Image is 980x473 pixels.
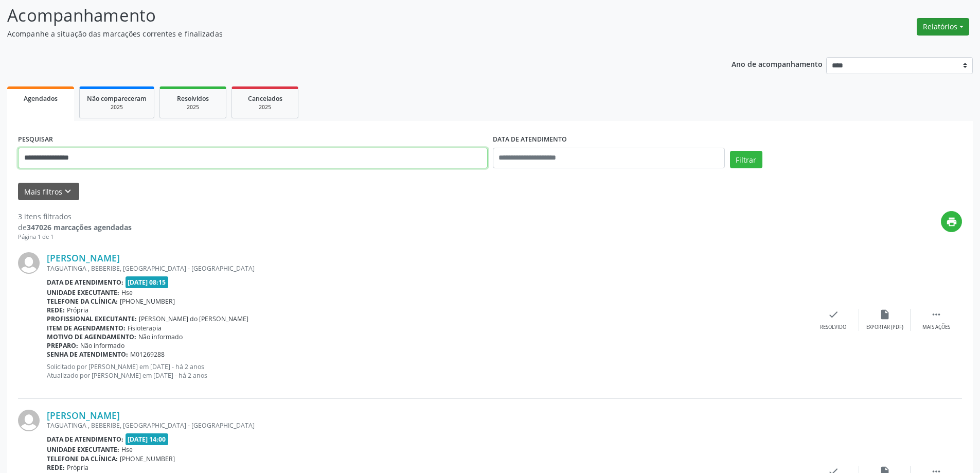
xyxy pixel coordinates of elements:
[67,306,88,314] span: Própria
[931,309,942,320] i: 
[493,132,567,148] label: DATA DE ATENDIMENTO
[7,28,683,39] p: Acompanhe a situação das marcações correntes e finalizadas
[24,94,58,103] span: Agendados
[820,324,846,331] div: Resolvido
[7,3,683,28] p: Acompanhamento
[18,222,132,233] div: de
[18,183,79,201] button: Mais filtroskeyboard_arrow_down
[239,103,291,111] div: 2025
[730,151,762,168] button: Filtrar
[27,222,132,232] strong: 347026 marcações agendadas
[47,410,120,421] a: [PERSON_NAME]
[732,57,823,70] p: Ano de acompanhamento
[47,297,118,306] b: Telefone da clínica:
[121,288,133,297] span: Hse
[47,362,808,380] p: Solicitado por [PERSON_NAME] em [DATE] - há 2 anos Atualizado por [PERSON_NAME] em [DATE] - há 2 ...
[47,278,123,287] b: Data de atendimento:
[866,324,903,331] div: Exportar (PDF)
[167,103,219,111] div: 2025
[120,454,175,463] span: [PHONE_NUMBER]
[917,18,969,36] button: Relatórios
[879,309,890,320] i: insert_drive_file
[18,410,40,431] img: img
[62,186,74,197] i: keyboard_arrow_down
[47,252,120,264] a: [PERSON_NAME]
[47,435,123,444] b: Data de atendimento:
[47,288,119,297] b: Unidade executante:
[47,341,78,350] b: Preparo:
[87,94,147,103] span: Não compareceram
[18,132,53,148] label: PESQUISAR
[80,341,124,350] span: Não informado
[18,252,40,274] img: img
[47,421,808,430] div: TAGUATINGA , BEBERIBE, [GEOGRAPHIC_DATA] - [GEOGRAPHIC_DATA]
[47,463,65,472] b: Rede:
[120,297,175,306] span: [PHONE_NUMBER]
[126,433,169,445] span: [DATE] 14:00
[828,309,839,320] i: check
[47,314,137,323] b: Profissional executante:
[177,94,209,103] span: Resolvidos
[47,445,119,454] b: Unidade executante:
[941,211,962,232] button: print
[126,276,169,288] span: [DATE] 08:15
[18,211,132,222] div: 3 itens filtrados
[130,350,165,359] span: M01269288
[946,216,957,227] i: print
[248,94,282,103] span: Cancelados
[47,306,65,314] b: Rede:
[121,445,133,454] span: Hse
[47,454,118,463] b: Telefone da clínica:
[128,324,162,332] span: Fisioterapia
[47,332,136,341] b: Motivo de agendamento:
[139,314,248,323] span: [PERSON_NAME] do [PERSON_NAME]
[47,350,128,359] b: Senha de atendimento:
[47,324,126,332] b: Item de agendamento:
[922,324,950,331] div: Mais ações
[87,103,147,111] div: 2025
[138,332,183,341] span: Não informado
[18,233,132,241] div: Página 1 de 1
[47,264,808,273] div: TAGUATINGA , BEBERIBE, [GEOGRAPHIC_DATA] - [GEOGRAPHIC_DATA]
[67,463,88,472] span: Própria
